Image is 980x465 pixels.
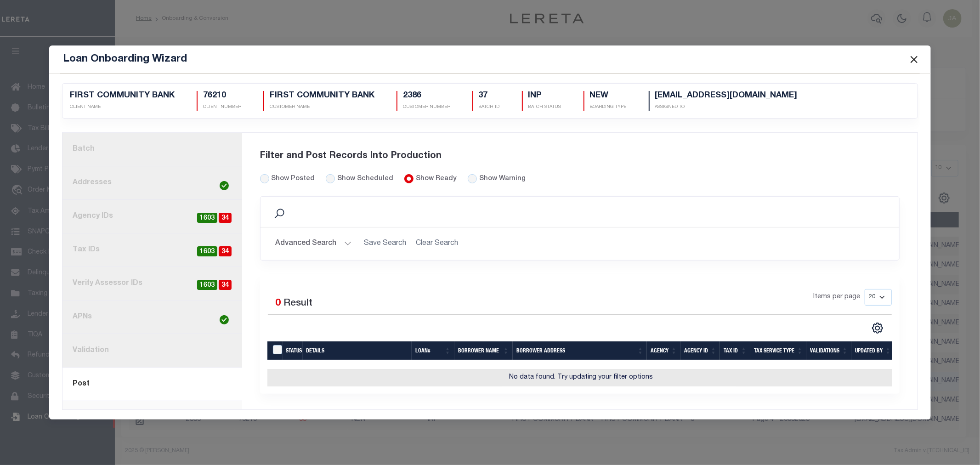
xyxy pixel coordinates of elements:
[283,341,303,360] th: Status
[647,341,680,360] th: Agency: activate to sort column ascending
[479,174,526,184] label: Show Warning
[403,104,450,111] p: CUSTOMER NUMBER
[590,104,627,111] p: Boarding Type
[813,292,860,302] span: Items per page
[219,280,232,290] span: 34
[220,181,229,190] img: check-icon-green.svg
[283,296,312,311] label: Result
[197,280,217,290] span: 1603
[270,91,374,101] h5: FIRST COMMUNITY BANK
[720,341,750,360] th: Tax ID: activate to sort column ascending
[63,53,187,66] h5: Loan Onboarding Wizard
[680,341,720,360] th: Agency ID: activate to sort column ascending
[270,104,374,111] p: CUSTOMER NAME
[851,341,895,360] th: Updated By: activate to sort column ascending
[62,200,242,233] a: Agency IDs341603
[590,91,627,101] h5: NEW
[197,246,217,257] span: 1603
[655,104,798,111] p: Assigned To
[403,91,450,101] h5: 2386
[62,301,242,334] a: APNs
[337,174,393,184] label: Show Scheduled
[62,133,242,166] a: Batch
[513,341,647,360] th: Borrower Address: activate to sort column ascending
[62,368,242,401] a: Post
[203,104,241,111] p: CLIENT NUMBER
[454,341,513,360] th: Borrower Name: activate to sort column ascending
[219,213,232,223] span: 34
[271,174,315,184] label: Show Posted
[62,334,242,368] a: Validation
[267,341,283,360] th: LoanPrepID
[806,341,851,360] th: Validations: activate to sort column ascending
[412,341,454,360] th: Loan#: activate to sort column ascending
[655,91,798,101] h5: [EMAIL_ADDRESS][DOMAIN_NAME]
[479,104,500,111] p: BATCH ID
[908,53,920,65] button: Close
[528,91,561,101] h5: INP
[275,235,351,253] button: Advanced Search
[70,104,175,111] p: CLIENT NAME
[62,267,242,301] a: Verify Assessor IDs341603
[528,104,561,111] p: BATCH STATUS
[267,369,895,386] td: No data found. Try updating your filter options
[275,299,281,308] span: 0
[62,233,242,267] a: Tax IDs341603
[416,174,457,184] label: Show Ready
[260,138,900,174] div: Filter and Post Records Into Production
[203,91,241,101] h5: 76210
[70,91,175,101] h5: FIRST COMMUNITY BANK
[62,166,242,200] a: Addresses
[219,246,232,257] span: 34
[479,91,500,101] h5: 37
[303,341,412,360] th: Details
[750,341,806,360] th: Tax Service Type: activate to sort column ascending
[197,213,217,223] span: 1603
[220,315,229,324] img: check-icon-green.svg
